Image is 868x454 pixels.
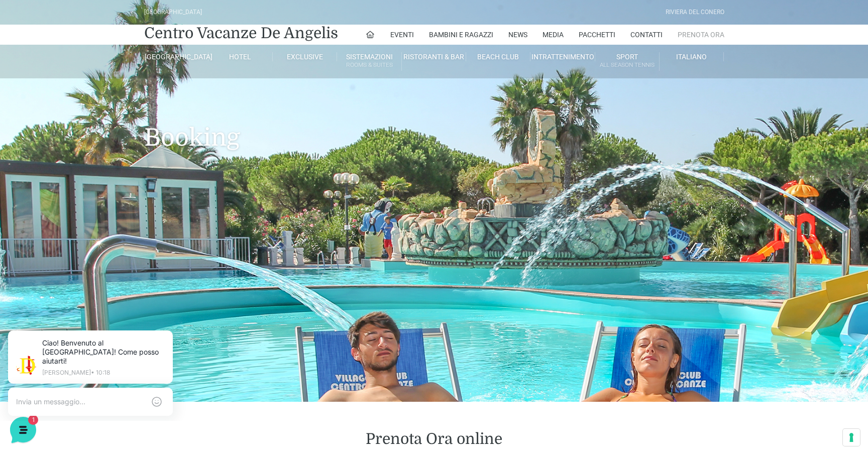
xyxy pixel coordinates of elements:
[48,51,171,57] p: [PERSON_NAME] • 10:18
[144,52,208,61] a: [GEOGRAPHIC_DATA]
[144,78,724,167] h1: Booking
[8,8,169,40] h2: Ciao da De Angelis Resort 👋
[843,429,860,446] button: Le tue preferenze relative al consenso per le tecnologie di tracciamento
[42,108,160,119] p: Ciao! Benvenuto al [GEOGRAPHIC_DATA]! Come posso aiutarti!
[100,321,107,328] span: 1
[144,23,338,43] a: Centro Vacanze De Angelis
[508,25,527,45] a: News
[666,8,724,17] div: Riviera Del Conero
[22,37,42,57] img: light
[595,52,660,71] a: SportAll Season Tennis
[144,430,724,448] h2: Prenota Ora online
[175,108,185,119] span: 1
[16,127,185,147] button: Inizia una conversazione
[23,188,164,198] input: Cerca un articolo...
[12,92,189,123] a: [PERSON_NAME]Ciao! Benvenuto al [GEOGRAPHIC_DATA]! Come posso aiutarti!27 s fa1
[8,415,38,445] iframe: Customerly Messenger Launcher
[542,25,564,45] a: Media
[8,44,169,64] p: La nostra missione è rendere la tua esperienza straordinaria!
[595,60,659,70] small: All Season Tennis
[87,336,114,346] p: Messaggi
[48,20,171,47] p: Ciao! Benvenuto al [GEOGRAPHIC_DATA]! Come posso aiutarti!
[402,52,466,61] a: Ristoranti & Bar
[107,167,185,175] a: Apri Centro Assistenza
[630,25,663,45] a: Contatti
[131,322,193,346] button: Aiuto
[16,97,36,118] img: light
[676,53,707,61] span: Italiano
[42,96,160,106] span: [PERSON_NAME]
[65,133,148,141] span: Inizia una conversazione
[144,8,202,17] div: [GEOGRAPHIC_DATA]
[30,336,47,346] p: Home
[208,52,273,61] a: Hotel
[273,52,337,61] a: Exclusive
[8,322,70,346] button: Home
[70,322,132,346] button: 1Messaggi
[337,52,401,71] a: SistemazioniRooms & Suites
[16,80,85,88] span: Le tue conversazioni
[390,25,414,45] a: Eventi
[429,25,493,45] a: Bambini e Ragazzi
[660,52,724,61] a: Italiano
[579,25,615,45] a: Pacchetti
[16,167,78,175] span: Trova una risposta
[678,25,724,45] a: Prenota Ora
[166,96,185,105] p: 27 s fa
[337,60,401,70] small: Rooms & Suites
[89,80,185,88] a: [DEMOGRAPHIC_DATA] tutto
[466,52,530,61] a: Beach Club
[530,52,595,61] a: Intrattenimento
[155,336,169,346] p: Aiuto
